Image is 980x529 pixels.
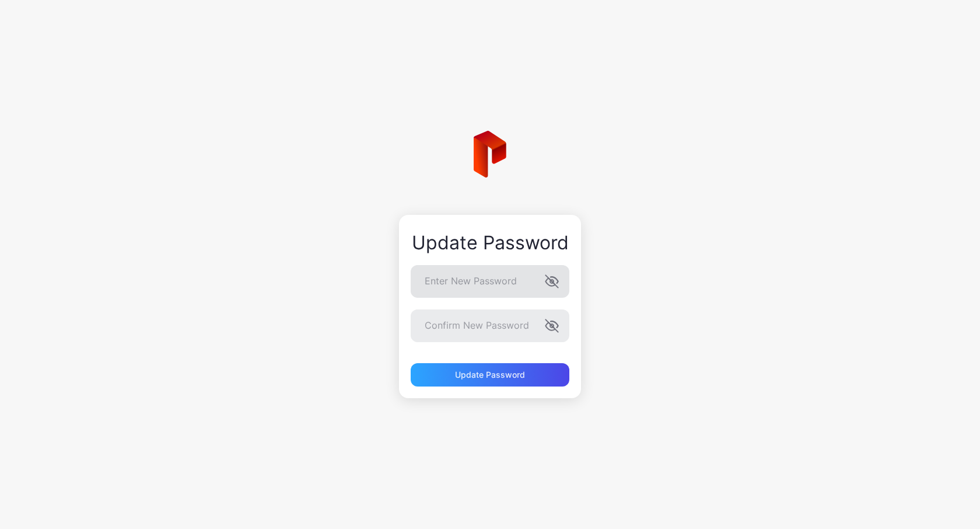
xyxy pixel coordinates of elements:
[411,232,569,253] div: Update Password
[545,274,559,288] button: Enter New Password
[411,265,569,298] input: Enter New Password
[411,363,569,387] button: Update Password
[411,309,569,342] input: Confirm New Password
[545,319,559,333] button: Confirm New Password
[455,370,525,380] div: Update Password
